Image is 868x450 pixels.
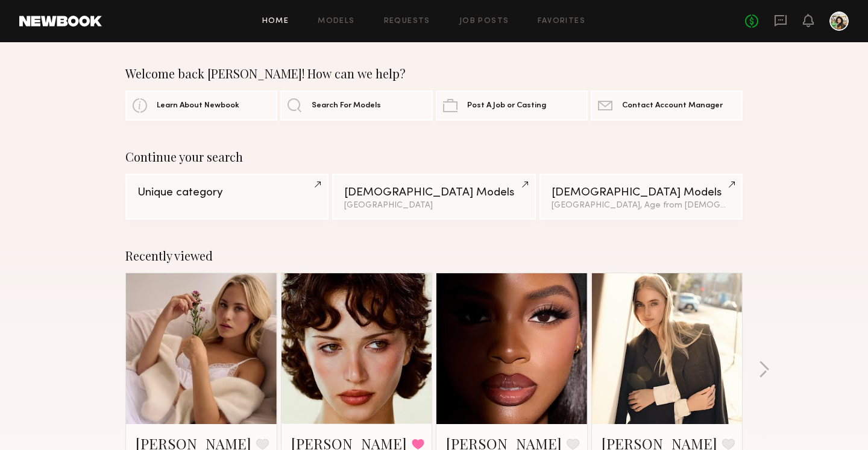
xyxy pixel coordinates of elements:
a: Models [318,17,354,25]
span: Contact Account Manager [622,102,723,110]
span: Search For Models [312,102,381,110]
a: Search For Models [280,90,432,121]
div: [GEOGRAPHIC_DATA] [344,201,523,210]
a: Learn About Newbook [125,90,277,121]
span: Learn About Newbook [157,102,239,110]
div: [GEOGRAPHIC_DATA], Age from [DEMOGRAPHIC_DATA]. [552,201,731,210]
a: [DEMOGRAPHIC_DATA] Models[GEOGRAPHIC_DATA], Age from [DEMOGRAPHIC_DATA]. [539,174,743,220]
a: Favorites [538,17,585,25]
a: Post A Job or Casting [436,90,588,121]
a: Home [262,17,289,25]
div: Continue your search [125,150,743,164]
a: Job Posts [459,17,509,25]
a: Contact Account Manager [591,90,743,121]
div: [DEMOGRAPHIC_DATA] Models [344,187,523,198]
a: Requests [384,17,430,25]
div: Unique category [137,187,316,198]
a: Unique category [125,174,329,220]
div: Welcome back [PERSON_NAME]! How can we help? [125,66,743,81]
div: Recently viewed [125,249,743,263]
div: [DEMOGRAPHIC_DATA] Models [552,187,731,198]
span: Post A Job or Casting [467,102,546,110]
a: [DEMOGRAPHIC_DATA] Models[GEOGRAPHIC_DATA] [332,174,535,220]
